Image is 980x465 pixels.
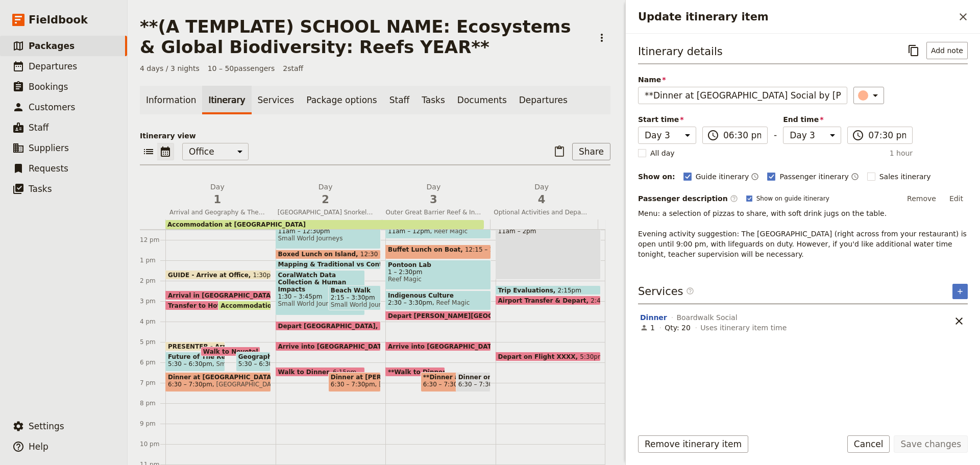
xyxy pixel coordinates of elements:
[29,41,75,51] span: Packages
[140,236,165,244] div: 12 pm
[756,194,829,203] span: Show on guide itinerary
[278,369,333,375] span: Walk to Dinner
[580,353,603,360] span: 5:30pm
[707,129,719,141] span: ​
[640,323,655,333] div: 1
[278,293,363,300] span: 1:30 – 3:45pm
[551,143,568,160] button: Paste itinerary item
[165,301,255,310] div: Transfer to Hotel3pm
[852,129,864,141] span: ​
[167,221,306,228] span: Accommodation at [GEOGRAPHIC_DATA]
[276,219,381,249] div: Guided Snorkelling11am – 12:30pmSmall World Journeys
[638,75,847,85] span: Name
[328,372,381,392] div: Dinner at [PERSON_NAME][GEOGRAPHIC_DATA]6:30 – 7:30pm[PERSON_NAME]'s Cafe
[380,323,394,329] span: 4pm
[382,208,486,216] span: Outer Great Barrier Reef & Indigenous Culture
[276,341,381,351] div: Arrive into [GEOGRAPHIC_DATA]
[140,420,165,428] div: 9 pm
[388,343,503,350] span: Arrive into [GEOGRAPHIC_DATA]
[489,182,598,219] button: Day4Optional Activities and Departure
[859,89,881,102] div: ​
[388,312,547,319] span: Depart [PERSON_NAME][GEOGRAPHIC_DATA]
[278,272,363,293] span: CoralWatch Data Collection & Human Impacts
[456,372,491,392] div: Dinner on Own6:30 – 7:30pm
[638,87,847,104] input: Name
[388,276,488,283] span: Reef Magic
[851,170,859,183] button: Time shown on passenger itinerary
[238,360,283,368] span: 5:30 – 6:30pm
[208,63,275,74] span: 10 – 50 passengers
[496,219,601,280] div: Free Time & Lunch on Own11am – 2pm
[278,192,374,207] span: 2
[203,348,353,355] span: Walk to Novotel for Presentation & Dinner
[494,192,590,207] span: 4
[168,381,212,388] span: 6:30 – 7:30pm
[945,191,968,206] button: Edit
[591,297,614,304] span: 2:45pm
[169,182,265,207] h2: Day
[29,421,64,431] span: Settings
[383,86,416,114] a: Staff
[168,272,253,278] span: GUIDE - Arrive at Office
[168,343,324,350] span: PRESENTER - Arrive at [GEOGRAPHIC_DATA]
[415,86,451,114] a: Tasks
[498,287,558,293] span: Trip Evaluations
[686,287,694,295] span: ​
[496,296,601,305] div: Airport Transfer & Depart2:45pm
[432,299,470,306] span: Reef Magic
[751,170,759,183] button: Time shown on guide itinerary
[140,277,165,285] div: 2 pm
[165,220,484,229] div: Accommodation at [GEOGRAPHIC_DATA]
[140,297,165,305] div: 3 pm
[593,29,610,46] button: Actions
[558,287,581,293] span: 2:15pm
[650,148,675,158] span: All day
[278,300,363,307] span: Small World Journeys
[331,294,378,301] span: 2:15 – 3:30pm
[29,143,69,153] span: Suppliers
[274,182,382,219] button: Day2[GEOGRAPHIC_DATA] Snorkelling & [GEOGRAPHIC_DATA]
[140,131,610,141] p: Itinerary view
[779,172,848,182] span: Passenger itinerary
[423,381,468,388] span: 6:30 – 7:30pm
[276,260,381,270] div: Mapping & Traditional vs Contemporary Management Activity
[29,82,68,92] span: Bookings
[168,360,212,368] span: 5:30 – 6:30pm
[300,86,383,114] a: Package options
[165,182,274,219] button: Day1Arrival and Geography & The Reef Presentation
[165,219,598,229] div: Accommodation at [GEOGRAPHIC_DATA]
[385,311,491,321] div: Depart [PERSON_NAME][GEOGRAPHIC_DATA]
[29,123,49,133] span: Staff
[276,367,365,377] div: Walk to Dinner6:15pm
[278,343,394,350] span: Arrive into [GEOGRAPHIC_DATA]
[430,228,468,235] span: Reef Magic
[140,399,165,407] div: 8 pm
[331,287,378,294] span: Beach Walk
[29,12,88,28] span: Fieldbook
[375,381,451,388] span: [PERSON_NAME]'s Cafe
[950,312,968,330] button: Remove service
[696,172,749,182] span: Guide itinerary
[498,297,591,304] span: Airport Transfer & Depart
[168,302,231,309] span: Transfer to Hotel
[29,163,68,174] span: Requests
[386,192,482,207] span: 3
[638,208,968,259] p: Menu: a selection of pizzas to share, with soft drink jugs on the table. Evening activity suggest...
[331,381,375,388] span: 6:30 – 7:30pm
[458,374,488,381] span: Dinner on Own
[29,442,48,452] span: Help
[165,352,225,372] div: Future of The Reef Presentation5:30 – 6:30pmSmall World Journeys
[465,246,503,258] span: 12:15 – 1pm
[890,148,913,158] span: 1 hour
[386,182,482,207] h2: Day
[278,251,360,258] span: Boxed Lunch on Island
[513,86,574,114] a: Departures
[498,353,580,360] span: Depart on Flight XXXX
[165,208,269,216] span: Arrival and Geography & The Reef Presentation
[168,353,223,360] span: Future of The Reef Presentation
[783,127,841,144] select: End time
[902,191,941,206] button: Remove
[140,143,157,160] button: List view
[385,290,491,310] div: Indigenous Culture2:30 – 3:30pmReef Magic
